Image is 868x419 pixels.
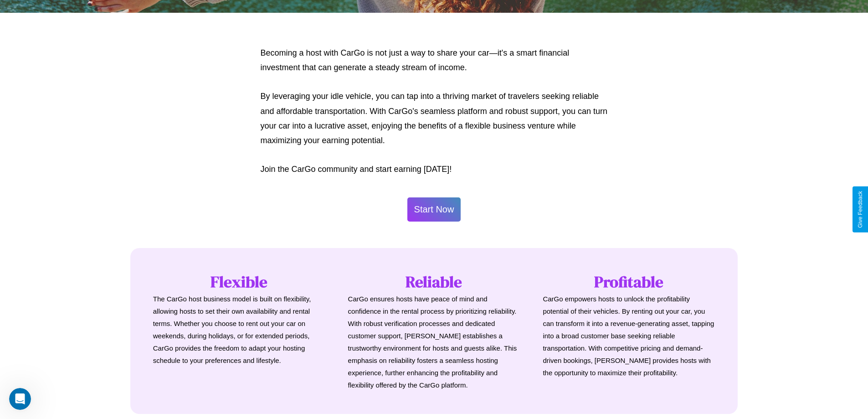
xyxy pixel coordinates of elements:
h1: Reliable [348,271,520,293]
p: By leveraging your idle vehicle, you can tap into a thriving market of travelers seeking reliable... [261,89,608,148]
h1: Profitable [543,271,715,293]
iframe: Intercom live chat [9,388,31,410]
p: CarGo ensures hosts have peace of mind and confidence in the rental process by prioritizing relia... [348,293,520,391]
p: Becoming a host with CarGo is not just a way to share your car—it's a smart financial investment ... [261,46,608,75]
h1: Flexible [153,271,325,293]
p: The CarGo host business model is built on flexibility, allowing hosts to set their own availabili... [153,293,325,367]
p: CarGo empowers hosts to unlock the profitability potential of their vehicles. By renting out your... [543,293,715,379]
p: Join the CarGo community and start earning [DATE]! [261,162,608,176]
button: Start Now [407,197,461,222]
div: Give Feedback [857,191,863,228]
